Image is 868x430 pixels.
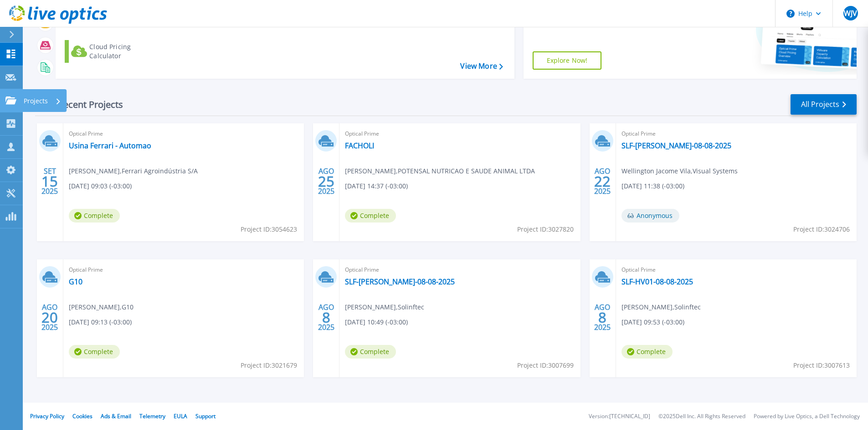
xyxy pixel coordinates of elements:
span: Complete [345,209,396,223]
span: [PERSON_NAME] , Solinftec [345,302,424,312]
a: Cookies [72,412,92,420]
li: Version: [TECHNICAL_ID] [589,414,650,420]
a: All Projects [791,94,857,115]
div: AGO 2025 [41,301,58,334]
a: SLF-[PERSON_NAME]-08-08-2025 [345,277,455,286]
a: SLF-[PERSON_NAME]-08-08-2025 [621,141,731,150]
span: [PERSON_NAME] , Solinftec [621,302,701,312]
span: Complete [69,209,120,223]
span: [DATE] 09:13 (-03:00) [69,317,132,327]
span: Project ID: 3021679 [241,360,297,370]
span: 15 [41,177,58,185]
span: 22 [594,177,611,185]
span: Complete [69,345,120,359]
span: Wellington Jacome Vila , Visual Systems [621,166,738,176]
div: AGO 2025 [318,301,335,334]
span: Optical Prime [69,129,298,139]
a: SLF-HV01-08-08-2025 [621,277,693,286]
li: Powered by Live Optics, a Dell Technology [754,414,860,420]
a: Privacy Policy [30,412,64,420]
a: Usina Ferrari - Automao [69,141,151,150]
span: [PERSON_NAME] , G10 [69,302,134,312]
div: AGO 2025 [594,165,611,198]
div: Cloud Pricing Calculator [89,42,162,61]
span: [PERSON_NAME] , Ferrari Agroindústria S/A [69,166,198,176]
a: Support [195,412,216,420]
span: Project ID: 3027820 [517,224,574,234]
a: View More [460,62,503,71]
span: Optical Prime [69,265,298,275]
p: Projects [24,89,48,113]
div: SET 2025 [41,165,58,198]
a: Ads & Email [101,412,131,420]
a: FACHOLI [345,141,374,150]
div: Recent Projects [35,93,135,116]
span: Project ID: 3007699 [517,360,574,370]
span: WJV [844,10,857,17]
span: Optical Prime [345,265,575,275]
span: Optical Prime [345,129,575,139]
span: [DATE] 09:53 (-03:00) [621,317,684,327]
span: Optical Prime [621,265,851,275]
span: Complete [621,345,673,359]
span: [DATE] 11:38 (-03:00) [621,181,684,191]
span: Complete [345,345,396,359]
span: Project ID: 3007613 [793,360,850,370]
li: © 2025 Dell Inc. All Rights Reserved [658,414,745,420]
a: Cloud Pricing Calculator [65,40,166,63]
span: [DATE] 10:49 (-03:00) [345,317,408,327]
a: EULA [174,412,187,420]
a: Explore Now! [533,51,602,70]
span: 20 [41,314,58,321]
a: Telemetry [139,412,165,420]
span: 8 [322,314,330,321]
span: [DATE] 14:37 (-03:00) [345,181,408,191]
div: AGO 2025 [318,165,335,198]
span: Optical Prime [621,129,851,139]
span: Project ID: 3054623 [241,224,297,234]
div: AGO 2025 [594,301,611,334]
span: 25 [318,177,334,185]
span: Anonymous [621,209,679,223]
a: G10 [69,277,82,286]
span: Project ID: 3024706 [793,224,850,234]
span: [PERSON_NAME] , POTENSAL NUTRICAO E SAUDE ANIMAL LTDA [345,166,535,176]
span: 8 [598,314,606,321]
span: [DATE] 09:03 (-03:00) [69,181,132,191]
